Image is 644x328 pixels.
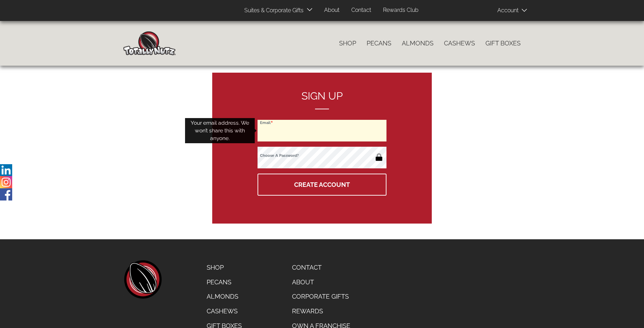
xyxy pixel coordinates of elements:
h2: Sign up [258,90,386,109]
a: Rewards [287,304,355,319]
button: Create Account [258,174,386,196]
a: Rewards Club [378,3,424,17]
a: Cashews [439,36,480,51]
a: Shop [201,260,247,275]
a: Corporate Gifts [287,289,355,304]
img: Home [123,31,176,55]
a: About [287,275,355,290]
a: Cashews [201,304,247,319]
a: Shop [334,36,361,51]
a: Almonds [201,289,247,304]
a: Suites & Corporate Gifts [239,4,306,17]
a: Pecans [201,275,247,290]
a: Contact [287,260,355,275]
a: About [319,3,345,17]
div: Your email address. We won’t share this with anyone. [185,118,255,144]
a: Contact [346,3,376,17]
a: Almonds [397,36,439,51]
a: Gift Boxes [480,36,526,51]
a: Pecans [361,36,397,51]
a: home [123,260,162,299]
input: Email [258,120,386,141]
